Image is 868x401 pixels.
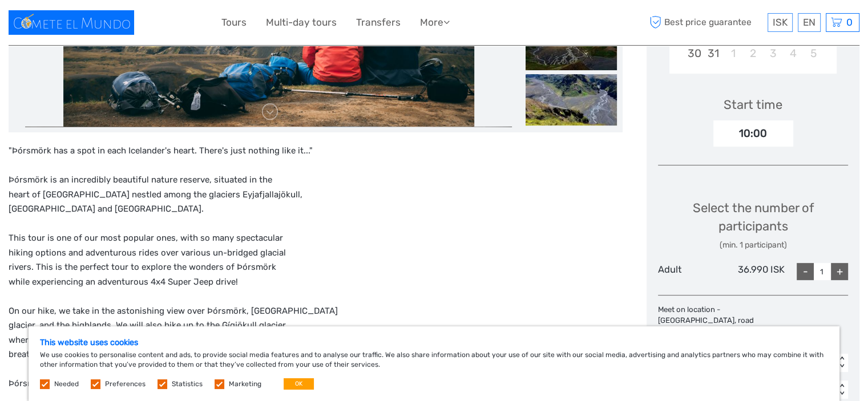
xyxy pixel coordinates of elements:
[845,17,854,28] span: 0
[658,240,848,251] div: (min. 1 participant)
[229,379,261,389] label: Marketing
[284,378,314,390] button: OK
[172,379,203,389] label: Statistics
[29,326,839,401] div: We use cookies to personalise content and ads, to provide social media features and to analyse ou...
[9,10,134,35] img: 1596-f2c90223-336e-450d-9c2c-e84ae6d72b4c_logo_small.jpg
[797,263,814,280] div: -
[831,263,848,280] div: +
[837,384,847,396] div: < >
[526,74,617,125] img: 76bc258fa869434ca0780de1dba4bf3f_slider_thumbnail.jpeg
[721,263,785,280] div: 36.990 ISK
[54,379,79,389] label: Needed
[658,199,848,251] div: Select the number of participants
[105,379,146,389] label: Preferences
[703,44,723,63] div: Choose Monday, August 31st, 2026
[783,44,803,63] div: Choose Friday, September 4th, 2026
[647,13,765,32] span: Best price guarantee
[763,44,783,63] div: Choose Thursday, September 3rd, 2026
[221,14,247,31] a: Tours
[724,96,782,114] div: Start time
[798,13,821,32] div: EN
[16,20,129,29] p: We're away right now. Please check back later!
[773,17,788,28] span: ISK
[804,44,823,63] div: Choose Saturday, September 5th, 2026
[356,14,401,31] a: Transfers
[683,44,703,63] div: Choose Sunday, August 30th, 2026
[743,44,763,63] div: Choose Wednesday, September 2nd, 2026
[420,14,450,31] a: More
[837,357,847,368] div: < >
[723,44,743,63] div: Choose Tuesday, September 1st, 2026
[40,338,828,347] h5: This website uses cookies
[658,305,801,347] div: Meet on location - [GEOGRAPHIC_DATA], road 249 (included)
[658,263,721,280] div: Adult
[266,14,337,31] a: Multi-day tours
[131,18,145,31] button: Open LiveChat chat widget
[713,120,793,147] div: 10:00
